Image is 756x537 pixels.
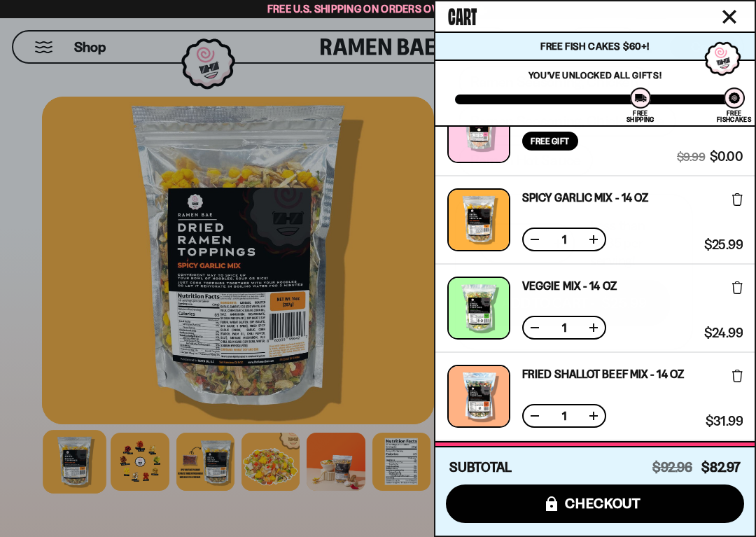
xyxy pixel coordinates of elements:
[446,484,744,523] button: checkout
[449,461,512,475] h4: Subtotal
[565,496,641,511] span: checkout
[522,132,578,151] div: Free Gift
[455,69,735,81] p: You've unlocked all gifts!
[710,151,743,163] span: $0.00
[626,110,654,123] div: Free Shipping
[553,322,575,333] span: 1
[448,1,477,29] span: Cart
[701,459,741,475] span: $82.97
[522,192,648,203] a: Spicy Garlic Mix - 14 oz
[522,368,684,379] a: Fried Shallot Beef Mix - 14 OZ
[652,459,692,475] span: $92.96
[719,6,740,27] button: Close cart
[540,40,649,53] span: Free Fish Cakes $60+!
[267,2,489,15] span: Free U.S. Shipping on Orders over $40 🍜
[706,415,743,428] span: $31.99
[704,239,743,251] span: $25.99
[704,327,743,340] span: $24.99
[522,280,617,291] a: Veggie Mix - 14 OZ
[553,410,575,421] span: 1
[717,110,751,123] div: Free Fishcakes
[553,234,575,245] span: 1
[677,151,705,163] span: $9.99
